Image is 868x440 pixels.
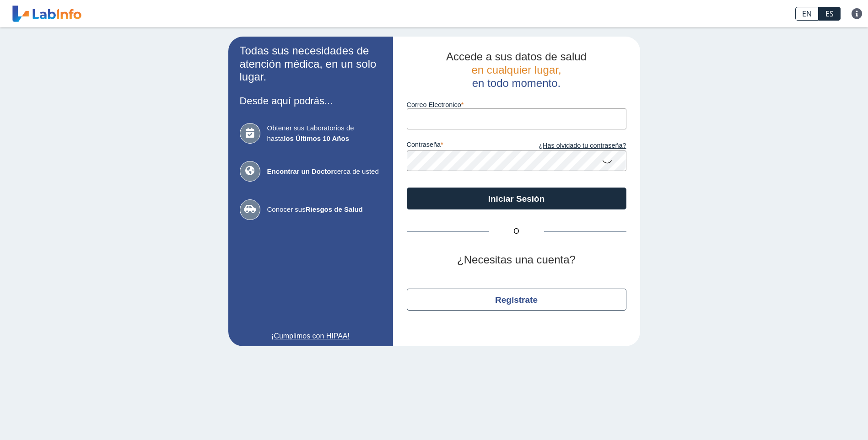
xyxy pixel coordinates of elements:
a: ES [819,7,841,21]
b: los Últimos 10 Años [284,134,349,142]
a: ¿Has olvidado tu contraseña? [517,141,626,151]
label: contraseña [407,141,517,151]
b: Riesgos de Salud [306,205,363,213]
h2: ¿Necesitas una cuenta? [407,253,626,267]
label: Correo Electronico [407,101,626,108]
a: EN [795,7,819,21]
span: en cualquier lugar, [471,64,561,76]
h3: Desde aquí podrás... [240,95,382,107]
span: cerca de usted [267,166,382,177]
b: Encontrar un Doctor [267,167,334,175]
span: Accede a sus datos de salud [446,50,587,63]
h2: Todas sus necesidades de atención médica, en un solo lugar. [240,44,382,84]
a: ¡Cumplimos con HIPAA! [240,331,382,342]
button: Regístrate [407,289,626,311]
button: Iniciar Sesión [407,188,626,209]
span: Conocer sus [267,204,382,215]
span: O [489,226,544,237]
span: en todo momento. [472,77,561,89]
span: Obtener sus Laboratorios de hasta [267,123,382,144]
